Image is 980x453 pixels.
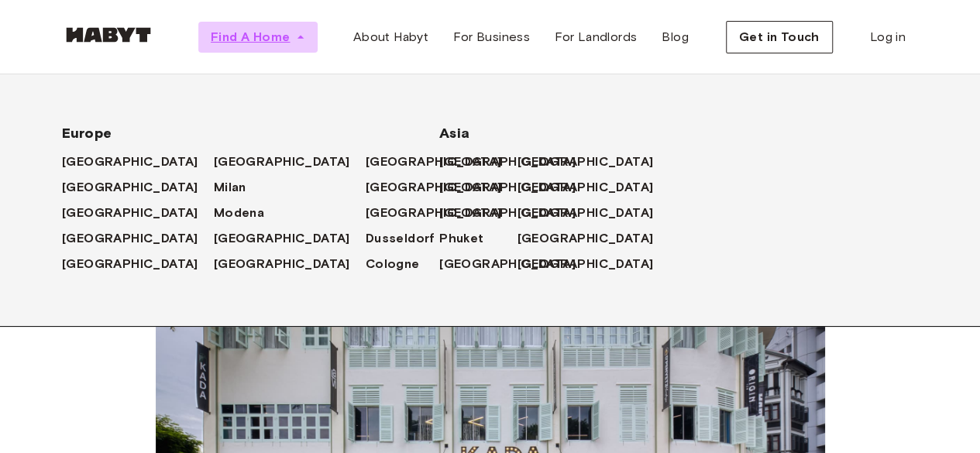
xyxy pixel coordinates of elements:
[517,229,653,248] span: [GEOGRAPHIC_DATA]
[739,28,820,46] span: Get in Touch
[517,153,669,171] a: [GEOGRAPHIC_DATA]
[366,204,502,222] span: [GEOGRAPHIC_DATA]
[62,229,214,248] a: [GEOGRAPHIC_DATA]
[858,22,918,53] a: Log in
[439,178,576,197] span: [GEOGRAPHIC_DATA]
[555,28,637,46] span: For Landlords
[214,255,350,273] span: [GEOGRAPHIC_DATA]
[366,229,435,248] span: Dusseldorf
[62,178,214,197] a: [GEOGRAPHIC_DATA]
[439,229,483,248] span: Phuket
[62,255,198,273] span: [GEOGRAPHIC_DATA]
[366,178,518,197] a: [GEOGRAPHIC_DATA]
[517,178,669,197] a: [GEOGRAPHIC_DATA]
[542,22,649,53] a: For Landlords
[214,204,264,222] span: Modena
[366,153,518,171] a: [GEOGRAPHIC_DATA]
[662,28,689,46] span: Blog
[214,153,350,171] span: [GEOGRAPHIC_DATA]
[214,178,246,197] span: Milan
[366,255,420,273] span: Cologne
[214,178,262,197] a: Milan
[870,28,906,46] span: Log in
[62,124,390,142] span: Europe
[62,27,155,43] img: Habyt
[453,28,530,46] span: For Business
[198,22,318,53] button: Find A Home
[214,255,366,273] a: [GEOGRAPHIC_DATA]
[439,178,591,197] a: [GEOGRAPHIC_DATA]
[341,22,441,53] a: About Habyt
[62,204,214,222] a: [GEOGRAPHIC_DATA]
[439,153,576,171] span: [GEOGRAPHIC_DATA]
[366,153,502,171] span: [GEOGRAPHIC_DATA]
[214,153,366,171] a: [GEOGRAPHIC_DATA]
[439,124,541,142] span: Asia
[649,22,701,53] a: Blog
[366,204,518,222] a: [GEOGRAPHIC_DATA]
[517,255,669,273] a: [GEOGRAPHIC_DATA]
[366,229,451,248] a: Dusseldorf
[62,255,214,273] a: [GEOGRAPHIC_DATA]
[62,229,198,248] span: [GEOGRAPHIC_DATA]
[62,178,198,197] span: [GEOGRAPHIC_DATA]
[366,255,435,273] a: Cologne
[439,255,591,273] a: [GEOGRAPHIC_DATA]
[62,204,198,222] span: [GEOGRAPHIC_DATA]
[439,204,576,222] span: [GEOGRAPHIC_DATA]
[214,204,280,222] a: Modena
[214,229,350,248] span: [GEOGRAPHIC_DATA]
[439,204,591,222] a: [GEOGRAPHIC_DATA]
[439,229,499,248] a: Phuket
[353,28,428,46] span: About Habyt
[62,153,198,171] span: [GEOGRAPHIC_DATA]
[62,153,214,171] a: [GEOGRAPHIC_DATA]
[439,153,591,171] a: [GEOGRAPHIC_DATA]
[439,255,576,273] span: [GEOGRAPHIC_DATA]
[211,28,290,46] span: Find A Home
[517,229,669,248] a: [GEOGRAPHIC_DATA]
[726,21,833,53] button: Get in Touch
[441,22,542,53] a: For Business
[517,204,669,222] a: [GEOGRAPHIC_DATA]
[214,229,366,248] a: [GEOGRAPHIC_DATA]
[366,178,502,197] span: [GEOGRAPHIC_DATA]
